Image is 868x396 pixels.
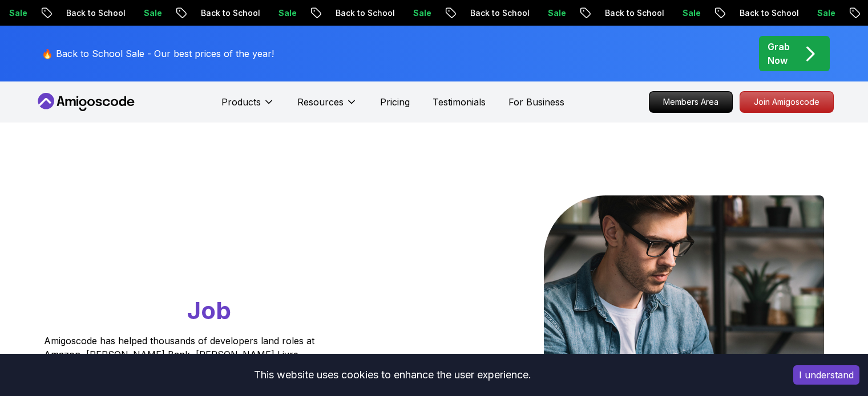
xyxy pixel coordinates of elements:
[187,296,231,325] span: Job
[447,7,524,19] p: Back to School
[649,92,732,112] p: Members Area
[221,95,261,109] p: Products
[120,7,157,19] p: Sale
[768,40,790,67] p: Grab Now
[649,91,733,113] a: Members Area
[9,362,776,387] div: This website uses cookies to enhance the user experience.
[582,7,659,19] p: Back to School
[793,365,859,385] button: Accept cookies
[42,47,274,60] p: 🔥 Back to School Sale - Our best prices of the year!
[221,95,274,118] button: Products
[312,7,390,19] p: Back to School
[508,95,564,109] a: For Business
[297,95,357,118] button: Resources
[524,7,561,19] p: Sale
[659,7,696,19] p: Sale
[177,7,255,19] p: Back to School
[740,92,833,112] p: Join Amigoscode
[740,91,834,113] a: Join Amigoscode
[297,95,344,109] p: Resources
[380,95,410,109] a: Pricing
[390,7,426,19] p: Sale
[255,7,292,19] p: Sale
[43,7,120,19] p: Back to School
[44,195,358,327] h1: Go From Learning to Hired: Master Java, Spring Boot & Cloud Skills That Get You the
[433,95,486,109] a: Testimonials
[794,7,830,19] p: Sale
[716,7,794,19] p: Back to School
